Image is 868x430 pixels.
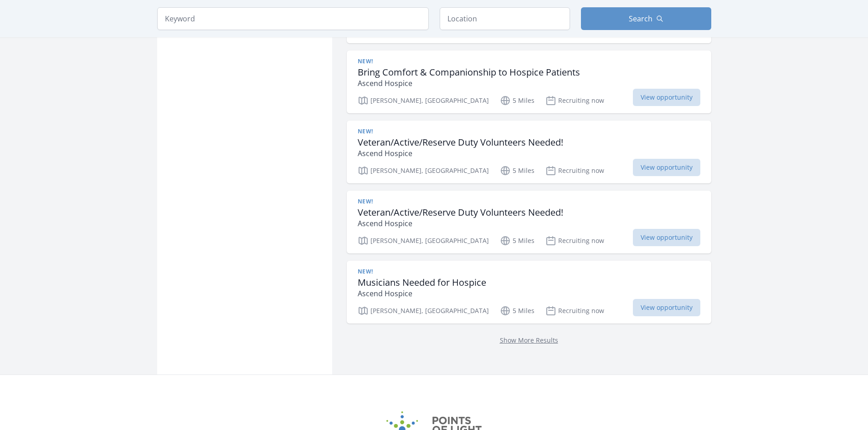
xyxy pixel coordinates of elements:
[358,207,563,218] h3: Veteran/Active/Reserve Duty Volunteers Needed!
[500,336,558,344] a: Show More Results
[358,78,580,89] p: Ascend Hospice
[358,277,486,288] h3: Musicians Needed for Hospice
[358,305,489,316] p: [PERSON_NAME], [GEOGRAPHIC_DATA]
[358,288,486,299] p: Ascend Hospice
[633,299,700,316] span: View opportunity
[358,67,580,78] h3: Bring Comfort & Companionship to Hospice Patients
[347,261,711,324] a: New! Musicians Needed for Hospice Ascend Hospice [PERSON_NAME], [GEOGRAPHIC_DATA] 5 Miles Recruit...
[358,137,563,148] h3: Veteran/Active/Reserve Duty Volunteers Needed!
[545,305,604,316] p: Recruiting now
[629,13,652,24] span: Search
[500,165,534,176] p: 5 Miles
[545,95,604,106] p: Recruiting now
[358,235,489,246] p: [PERSON_NAME], [GEOGRAPHIC_DATA]
[347,121,711,183] a: New! Veteran/Active/Reserve Duty Volunteers Needed! Ascend Hospice [PERSON_NAME], [GEOGRAPHIC_DAT...
[358,165,489,176] p: [PERSON_NAME], [GEOGRAPHIC_DATA]
[581,7,711,30] button: Search
[633,159,700,176] span: View opportunity
[358,58,373,65] span: New!
[633,89,700,106] span: View opportunity
[358,218,563,229] p: Ascend Hospice
[545,165,604,176] p: Recruiting now
[500,235,534,246] p: 5 Miles
[358,198,373,205] span: New!
[358,148,563,159] p: Ascend Hospice
[358,95,489,106] p: [PERSON_NAME], [GEOGRAPHIC_DATA]
[347,191,711,253] a: New! Veteran/Active/Reserve Duty Volunteers Needed! Ascend Hospice [PERSON_NAME], [GEOGRAPHIC_DAT...
[157,7,429,30] input: Keyword
[358,128,373,135] span: New!
[545,235,604,246] p: Recruiting now
[500,95,534,106] p: 5 Miles
[358,268,373,275] span: New!
[347,51,711,113] a: New! Bring Comfort & Companionship to Hospice Patients Ascend Hospice [PERSON_NAME], [GEOGRAPHIC_...
[500,305,534,316] p: 5 Miles
[633,229,700,246] span: View opportunity
[440,7,570,30] input: Location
